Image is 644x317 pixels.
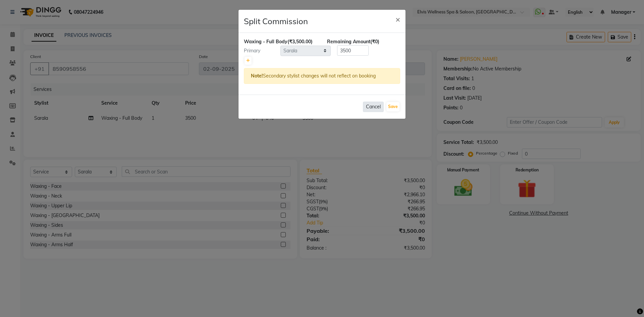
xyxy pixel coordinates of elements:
[370,39,379,45] span: (₹0)
[287,39,313,45] span: (₹3,500.00)
[244,68,400,84] div: Secondary stylist changes will not reflect on booking
[327,39,370,45] span: Remaining Amount
[244,39,287,45] span: Waxing - Full Body
[239,47,280,54] div: Primary
[395,14,400,24] span: ×
[244,15,308,27] h4: Split Commission
[251,73,263,79] strong: Note!
[363,102,384,112] button: Cancel
[386,102,399,111] button: Save
[390,10,406,29] button: Close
